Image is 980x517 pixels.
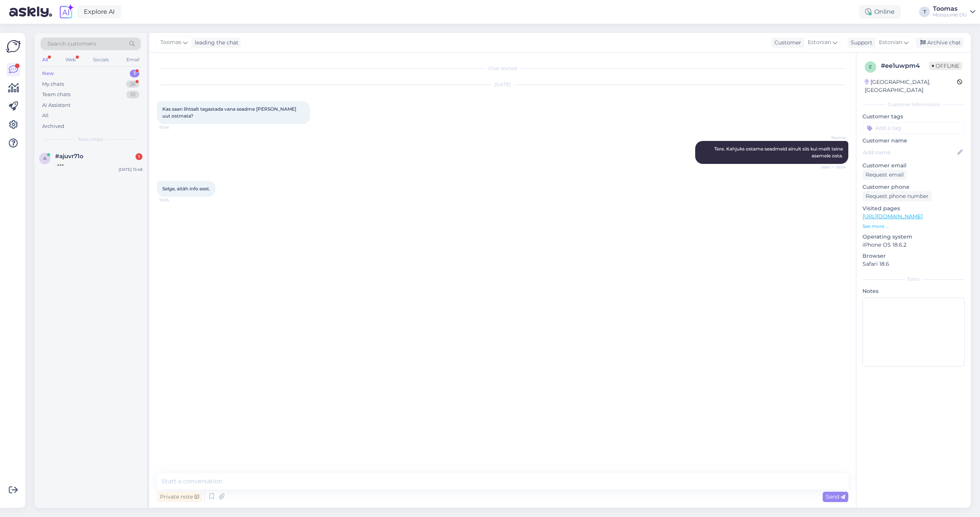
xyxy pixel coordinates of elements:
p: Visited pages [862,205,965,213]
p: Customer name [862,137,965,145]
div: [DATE] [157,81,848,88]
img: Askly Logo [6,39,21,54]
div: Online [859,5,901,19]
input: Add name [863,148,956,157]
div: Socials [91,55,110,65]
p: iPhone OS 18.6.2 [862,241,965,249]
span: Send [826,493,845,500]
img: explore-ai [58,4,74,20]
div: Support [848,39,872,47]
div: New [42,70,54,77]
p: See more ... [862,223,965,230]
span: Estonian [879,38,902,47]
span: Seen ✓ 15:04 [817,164,846,170]
div: Private note [157,492,202,502]
div: Team chats [42,91,70,98]
div: Email [125,55,141,65]
a: ToomasMobipunkt OÜ [933,6,975,18]
span: Tere. Kahjuks ostame seadmeid ainult siis kui meilt teine asemele osta. [714,146,844,159]
div: Request email [862,170,907,180]
a: Explore AI [77,5,121,18]
span: Toomas [160,38,181,47]
span: Toomas [817,135,846,141]
span: Estonian [808,38,831,47]
div: AI Assistant [42,101,70,109]
p: Customer tags [862,113,965,121]
div: Extra [862,276,965,283]
div: leading the chat [192,39,238,47]
div: 1 [136,153,142,160]
div: [DATE] 15:48 [119,167,142,172]
div: Archive chat [916,38,964,48]
p: Notes [862,287,965,295]
div: All [41,55,49,65]
span: Offline [929,62,962,70]
div: # ee1uwpm4 [881,61,929,70]
span: #ajuvr71o [55,153,83,160]
p: Safari 18.6 [862,260,965,268]
span: 15:04 [159,124,188,130]
p: Operating system [862,233,965,241]
p: Customer phone [862,183,965,191]
p: Browser [862,252,965,260]
div: Web [64,55,77,65]
div: Archived [42,123,64,130]
div: My chats [42,80,64,88]
div: All [42,112,49,119]
div: 10 [126,91,139,98]
div: Mobipunkt OÜ [933,12,967,18]
div: Chat started [157,65,848,72]
span: a [43,155,47,161]
span: Selge, aitäh info eest. [162,186,210,191]
div: 1 [130,70,139,77]
span: Kas saan lihtsalt tagastada vana seadme [PERSON_NAME] uut ostmata? [162,106,297,119]
div: Request phone number [862,191,932,201]
span: 15:05 [159,197,188,203]
span: New chats [78,136,103,143]
a: [URL][DOMAIN_NAME] [862,213,923,220]
span: Search customers [47,40,96,48]
p: Customer email [862,162,965,170]
input: Add a tag [862,122,965,134]
div: Customer information [862,101,965,108]
div: Toomas [933,6,967,12]
div: T [919,7,930,17]
div: [GEOGRAPHIC_DATA], [GEOGRAPHIC_DATA] [865,78,957,94]
div: Customer [771,39,801,47]
div: 26 [126,80,139,88]
span: e [869,64,872,70]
